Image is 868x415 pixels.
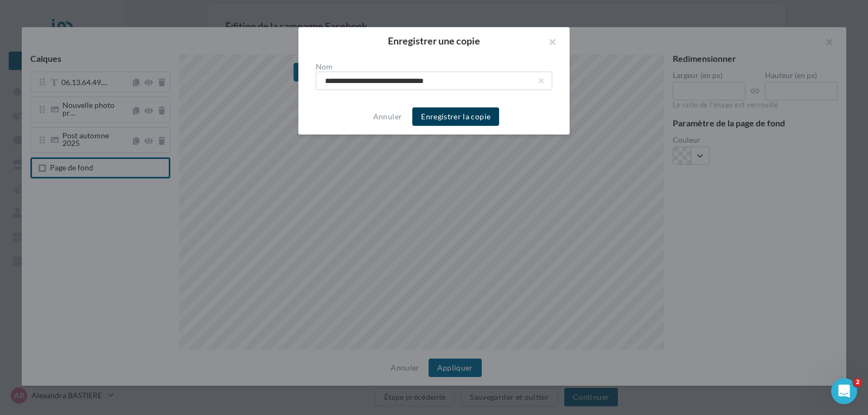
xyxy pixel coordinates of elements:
[412,107,499,126] button: Enregistrer la copie
[369,110,406,123] button: Annuler
[853,378,862,387] span: 2
[316,36,552,46] h2: Enregistrer une copie
[831,378,857,404] iframe: Intercom live chat
[316,63,552,71] label: Nom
